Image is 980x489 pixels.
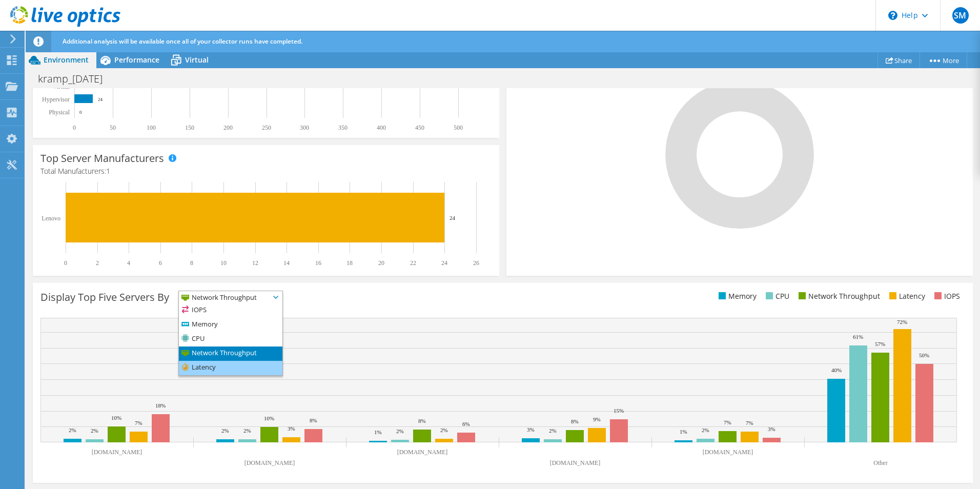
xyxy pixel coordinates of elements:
[796,291,880,302] li: Network Throughput
[91,427,98,434] text: 2%
[49,109,70,116] text: Physical
[179,291,270,303] span: Network Throughput
[702,427,709,433] text: 2%
[127,259,130,267] text: 4
[418,418,426,424] text: 8%
[450,215,456,221] text: 24
[377,124,386,131] text: 400
[111,415,121,421] text: 10%
[264,415,274,421] text: 10%
[703,449,753,456] text: [DOMAIN_NAME]
[147,124,156,131] text: 100
[768,426,775,432] text: 3%
[614,407,624,414] text: 15%
[454,124,463,131] text: 500
[374,429,382,435] text: 1%
[185,55,209,65] span: Virtual
[179,347,282,361] li: Network Throughput
[63,37,302,46] span: Additional analysis will be available once all of your collector runs have completed.
[42,96,70,103] text: Hypervisor
[346,259,353,267] text: 18
[716,291,757,302] li: Memory
[831,367,842,373] text: 40%
[190,259,193,267] text: 8
[952,7,969,24] span: SM
[155,402,166,409] text: 18%
[44,55,89,65] span: Environment
[179,332,282,347] li: CPU
[724,419,731,425] text: 7%
[283,259,290,267] text: 14
[873,459,887,466] text: Other
[73,124,76,131] text: 0
[415,124,424,131] text: 450
[680,429,687,435] text: 1%
[179,303,282,318] li: IOPS
[338,124,348,131] text: 350
[179,361,282,375] li: Latency
[110,124,116,131] text: 50
[40,153,164,164] h3: Top Server Manufacturers
[396,428,404,434] text: 2%
[179,318,282,332] li: Memory
[920,52,967,68] a: More
[98,97,103,102] text: 24
[288,425,295,432] text: 3%
[106,166,110,176] span: 1
[473,259,479,267] text: 26
[897,319,907,325] text: 72%
[223,124,233,131] text: 200
[135,420,142,426] text: 7%
[310,417,317,423] text: 8%
[593,416,601,422] text: 9%
[92,449,142,456] text: [DOMAIN_NAME]
[40,166,492,177] h4: Total Manufacturers:
[527,426,535,433] text: 3%
[550,459,601,466] text: [DOMAIN_NAME]
[185,124,194,131] text: 150
[919,352,929,358] text: 50%
[853,334,863,340] text: 61%
[300,124,309,131] text: 300
[69,427,76,433] text: 2%
[378,259,384,267] text: 20
[33,73,118,85] h1: kramp_[DATE]
[220,259,227,267] text: 10
[64,259,67,267] text: 0
[440,427,448,433] text: 2%
[221,427,229,434] text: 2%
[549,427,557,434] text: 2%
[887,291,925,302] li: Latency
[159,259,162,267] text: 6
[397,449,448,456] text: [DOMAIN_NAME]
[746,420,753,426] text: 7%
[763,291,789,302] li: CPU
[410,259,416,267] text: 22
[243,427,251,434] text: 2%
[114,55,159,65] span: Performance
[441,259,447,267] text: 24
[252,259,258,267] text: 12
[315,259,321,267] text: 16
[244,459,295,466] text: [DOMAIN_NAME]
[888,11,897,20] svg: \n
[262,124,271,131] text: 250
[571,418,579,424] text: 8%
[462,421,470,427] text: 6%
[96,259,99,267] text: 2
[79,110,82,115] text: 0
[932,291,960,302] li: IOPS
[42,215,60,222] text: Lenovo
[875,341,885,347] text: 57%
[877,52,920,68] a: Share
